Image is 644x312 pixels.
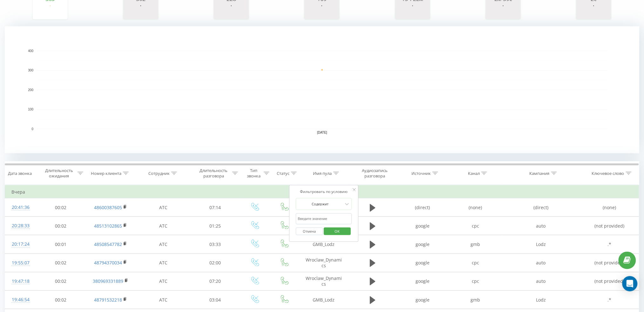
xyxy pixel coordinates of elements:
[580,272,639,290] td: (not provided)
[449,198,502,217] td: (none)
[622,276,638,291] div: Open Intercom Messenger
[324,228,351,236] button: OK
[28,88,33,92] text: 200
[36,217,85,235] td: 00:02
[298,235,349,254] td: GMB_Lodz
[5,26,640,153] svg: A chart.
[5,186,639,198] td: Вчера
[578,2,610,21] svg: A chart.
[11,238,30,250] div: 20:17:24
[191,272,240,290] td: 07:20
[28,49,33,53] text: 400
[502,198,580,217] td: (direct)
[94,260,122,266] a: 48794370034
[31,127,33,131] text: 0
[396,291,449,309] td: google
[580,254,639,272] td: (not provided)
[449,291,502,309] td: gmb
[34,2,66,21] svg: A chart.
[396,272,449,290] td: google
[329,226,346,236] span: OK
[148,171,170,176] div: Сотрудник
[36,198,85,217] td: 00:02
[487,2,519,21] svg: A chart.
[396,235,449,254] td: google
[396,217,449,235] td: google
[296,213,352,224] input: Введите значение
[8,171,32,176] div: Дата звонка
[502,217,580,235] td: auto
[580,217,639,235] td: (not provided)
[396,254,449,272] td: google
[502,272,580,290] td: auto
[449,254,502,272] td: cpc
[411,171,431,176] div: Источник
[11,201,30,214] div: 20:41:36
[136,198,191,217] td: АТС
[246,168,262,179] div: Тип звонка
[125,2,157,21] svg: A chart.
[11,294,30,306] div: 19:46:54
[91,171,121,176] div: Номер клиента
[191,198,240,217] td: 07:14
[11,275,30,288] div: 19:47:18
[298,254,349,272] td: Wroclaw_Dynamics
[94,241,122,247] a: 48508547782
[449,235,502,254] td: gmb
[449,217,502,235] td: cpc
[36,272,85,290] td: 00:02
[296,189,352,195] div: Фильтровать по условию
[296,228,323,236] button: Отмена
[36,291,85,309] td: 00:02
[36,235,85,254] td: 00:01
[317,131,327,135] text: [DATE]
[28,69,33,72] text: 300
[215,2,247,21] svg: A chart.
[94,223,122,229] a: 48513102865
[136,291,191,309] td: АТС
[306,2,338,21] svg: A chart.
[502,235,580,254] td: Lodz
[277,171,289,176] div: Статус
[468,171,480,176] div: Канал
[502,254,580,272] td: auto
[191,254,240,272] td: 02:00
[298,272,349,290] td: Wroclaw_Dynamics
[313,171,332,176] div: Имя пула
[355,168,395,179] div: Аудиозапись разговора
[449,272,502,290] td: cpc
[28,108,33,111] text: 100
[94,204,122,210] a: 48600387605
[42,168,76,179] div: Длительность ожидания
[396,198,449,217] td: (direct)
[397,2,429,21] svg: A chart.
[191,235,240,254] td: 03:33
[136,254,191,272] td: АТС
[93,278,123,284] a: 380969331889
[298,291,349,309] td: GMB_Lodz
[136,272,191,290] td: АТС
[197,168,231,179] div: Длительность разговора
[94,297,122,303] a: 48791532218
[11,220,30,232] div: 20:28:33
[191,217,240,235] td: 01:25
[36,254,85,272] td: 00:02
[11,257,30,269] div: 19:55:07
[191,291,240,309] td: 03:04
[580,198,639,217] td: (none)
[136,235,191,254] td: АТС
[530,171,550,176] div: Кампания
[592,171,624,176] div: Ключевое слово
[136,217,191,235] td: АТС
[502,291,580,309] td: Lodz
